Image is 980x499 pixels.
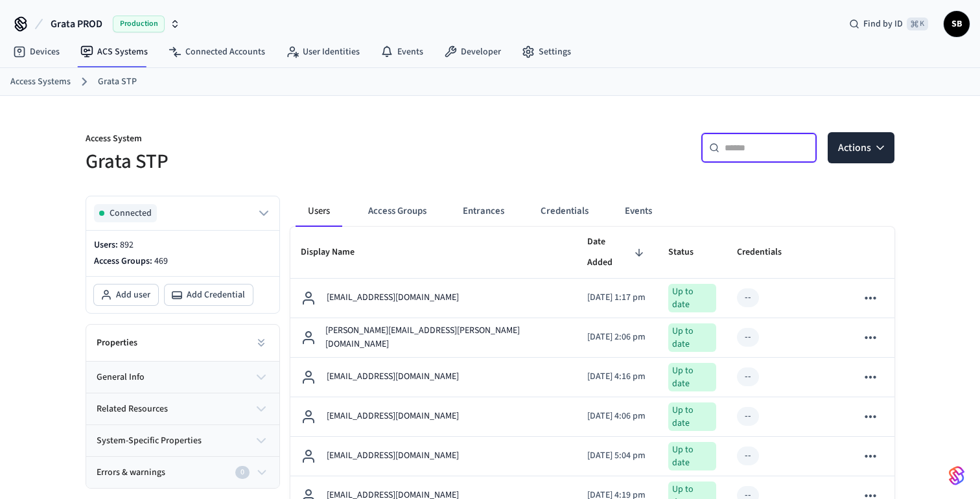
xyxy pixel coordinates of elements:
[949,465,964,486] img: SeamLogoGradient.69752ec5.svg
[327,410,459,423] p: [EMAIL_ADDRESS][DOMAIN_NAME]
[737,242,799,262] span: Credentials
[944,11,970,37] button: SB
[86,425,279,456] button: system-specific properties
[327,370,459,384] p: [EMAIL_ADDRESS][DOMAIN_NAME]
[158,40,275,64] a: Connected Accounts
[86,148,482,175] h5: Grata STP
[187,288,245,301] span: Add Credential
[828,132,894,163] button: Actions
[327,449,459,463] p: [EMAIL_ADDRESS][DOMAIN_NAME]
[10,75,71,89] a: Access Systems
[614,196,662,227] button: Events
[110,207,152,220] span: Connected
[296,196,342,227] button: Users
[154,255,168,268] span: 469
[587,331,647,344] p: [DATE] 2:06 pm
[745,291,751,305] div: --
[94,255,272,268] p: Access Groups:
[668,242,710,262] span: Status
[587,232,647,273] span: Date Added
[235,466,250,479] div: 0
[839,12,939,36] div: Find by ID⌘ K
[86,457,279,488] button: Errors & warnings0
[51,16,102,32] span: Grata PROD
[94,284,158,305] button: Add user
[452,196,515,227] button: Entrances
[587,370,647,384] p: [DATE] 4:16 pm
[97,371,145,384] span: general info
[370,40,434,64] a: Events
[113,16,165,32] span: Production
[327,291,459,305] p: [EMAIL_ADDRESS][DOMAIN_NAME]
[301,242,371,262] span: Display Name
[86,393,279,424] button: related resources
[434,40,511,64] a: Developer
[97,336,137,349] h2: Properties
[745,449,751,463] div: --
[94,238,272,252] p: Users:
[668,442,716,470] div: Up to date
[668,402,716,431] div: Up to date
[945,12,968,36] span: SB
[358,196,437,227] button: Access Groups
[97,466,165,480] span: Errors & warnings
[863,17,903,30] span: Find by ID
[745,331,751,344] div: --
[97,402,168,416] span: related resources
[120,238,134,251] span: 892
[907,17,928,30] span: ⌘ K
[116,288,150,301] span: Add user
[511,40,581,64] a: Settings
[668,284,716,312] div: Up to date
[70,40,158,64] a: ACS Systems
[587,449,647,463] p: [DATE] 5:04 pm
[98,75,137,89] a: Grata STP
[86,132,482,148] p: Access System
[165,284,253,305] button: Add Credential
[668,323,716,352] div: Up to date
[97,434,202,448] span: system-specific properties
[325,324,566,351] p: [PERSON_NAME][EMAIL_ADDRESS][PERSON_NAME][DOMAIN_NAME]
[745,370,751,384] div: --
[275,40,370,64] a: User Identities
[86,362,279,393] button: general info
[530,196,599,227] button: Credentials
[94,204,272,222] button: Connected
[587,410,647,423] p: [DATE] 4:06 pm
[587,291,647,305] p: [DATE] 1:17 pm
[745,410,751,423] div: --
[3,40,70,64] a: Devices
[668,363,716,391] div: Up to date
